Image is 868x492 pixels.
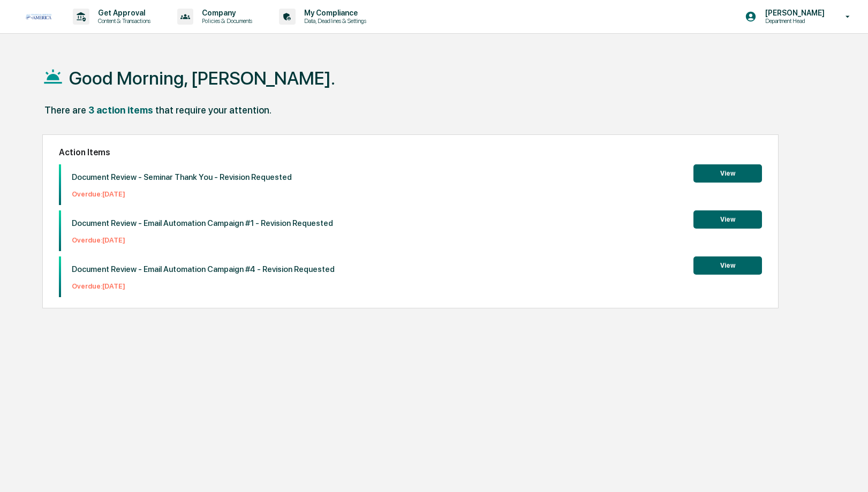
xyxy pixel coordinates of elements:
p: Overdue: [DATE] [72,190,292,198]
p: [PERSON_NAME] [757,9,830,17]
div: There are [44,104,86,116]
p: Document Review - Email Automation Campaign #1 - Revision Requested [72,218,333,228]
a: View [693,214,762,224]
p: Document Review - Seminar Thank You - Revision Requested [72,172,292,182]
a: View [693,168,762,178]
img: logo [26,14,51,19]
p: Data, Deadlines & Settings [296,17,372,25]
p: Content & Transactions [89,17,156,25]
h2: Action Items [59,147,762,157]
p: Policies & Documents [193,17,258,25]
button: View [693,164,762,183]
p: Department Head [757,17,830,25]
p: My Compliance [296,9,372,17]
p: Document Review - Email Automation Campaign #4 - Revision Requested [72,264,335,274]
p: Overdue: [DATE] [72,282,335,290]
a: View [693,260,762,270]
p: Overdue: [DATE] [72,236,333,244]
p: Company [193,9,258,17]
p: Get Approval [89,9,156,17]
div: 3 action items [88,104,153,116]
div: that require your attention. [155,104,271,116]
button: View [693,256,762,275]
button: View [693,210,762,229]
h1: Good Morning, [PERSON_NAME]. [69,67,335,89]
